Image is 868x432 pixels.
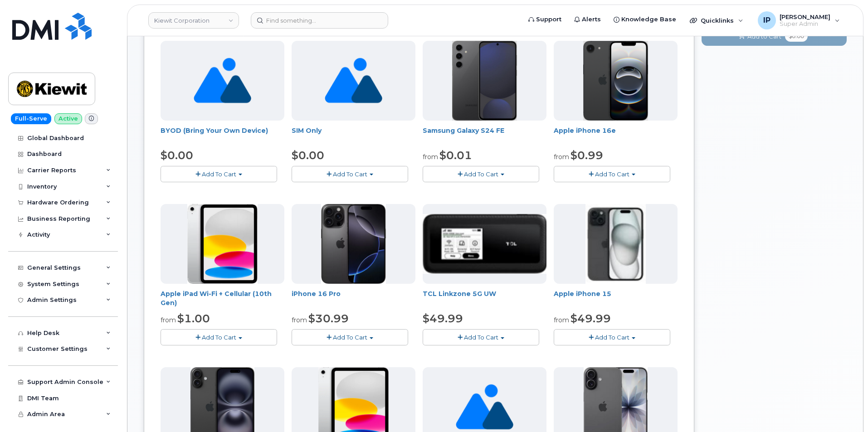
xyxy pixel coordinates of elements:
[571,149,603,162] span: $0.99
[780,13,830,20] span: [PERSON_NAME]
[522,10,568,29] a: Support
[292,289,415,307] div: iPhone 16 Pro
[292,149,324,162] span: $0.00
[148,12,239,29] a: Kiewit Corporation
[554,316,569,324] small: from
[161,329,277,345] button: Add To Cart
[333,334,367,341] span: Add To Cart
[747,32,781,41] span: Add to Cart
[423,126,504,135] a: Samsung Galaxy S24 FE
[829,393,861,425] iframe: Messenger Launcher
[292,316,307,324] small: from
[554,289,678,307] div: Apple iPhone 15
[607,10,683,29] a: Knowledge Base
[423,126,546,144] div: Samsung Galaxy S24 FE
[452,41,517,121] img: s24FE.jpg
[161,289,284,307] div: Apple iPad Wi-Fi + Cellular (10th Gen)
[583,41,649,121] img: iphone16e.png
[554,290,611,298] a: Apple iPhone 15
[161,166,277,182] button: Add To Cart
[595,170,629,178] span: Add To Cart
[763,15,770,26] span: IP
[568,10,607,29] a: Alerts
[423,166,539,182] button: Add To Cart
[423,312,463,325] span: $49.99
[194,41,251,121] img: no_image_found-2caef05468ed5679b831cfe6fc140e25e0c280774317ffc20a367ab7fd17291e.png
[439,149,472,162] span: $0.01
[536,15,561,24] span: Support
[571,312,611,325] span: $49.99
[423,290,496,298] a: TCL Linkzone 5G UW
[333,170,367,178] span: Add To Cart
[595,334,629,341] span: Add To Cart
[423,153,438,161] small: from
[308,312,349,325] span: $30.99
[554,166,670,182] button: Add To Cart
[161,290,272,307] a: Apple iPad Wi-Fi + Cellular (10th Gen)
[683,11,750,29] div: Quicklinks
[785,31,808,42] span: $0.00
[464,170,498,178] span: Add To Cart
[161,126,268,135] a: BYOD (Bring Your Own Device)
[161,126,284,144] div: BYOD (Bring Your Own Device)
[702,27,847,46] button: Add to Cart $0.00
[423,214,546,274] img: linkzone5g.png
[325,41,382,121] img: no_image_found-2caef05468ed5679b831cfe6fc140e25e0c280774317ffc20a367ab7fd17291e.png
[161,316,176,324] small: from
[554,153,569,161] small: from
[177,312,210,325] span: $1.00
[202,170,236,178] span: Add To Cart
[554,329,670,345] button: Add To Cart
[621,15,676,24] span: Knowledge Base
[701,17,734,24] span: Quicklinks
[585,204,646,284] img: iphone15.jpg
[554,126,616,135] a: Apple iPhone 16e
[187,204,258,284] img: ipad10thgen.png
[464,334,498,341] span: Add To Cart
[161,149,193,162] span: $0.00
[780,20,830,28] span: Super Admin
[292,290,341,298] a: iPhone 16 Pro
[423,289,546,307] div: TCL Linkzone 5G UW
[582,15,601,24] span: Alerts
[292,126,322,135] a: SIM Only
[292,126,415,144] div: SIM Only
[251,12,388,29] input: Find something...
[202,334,236,341] span: Add To Cart
[292,166,408,182] button: Add To Cart
[292,329,408,345] button: Add To Cart
[423,329,539,345] button: Add To Cart
[751,11,846,29] div: Ione Partin
[554,126,678,144] div: Apple iPhone 16e
[321,204,385,284] img: iphone_16_pro.png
